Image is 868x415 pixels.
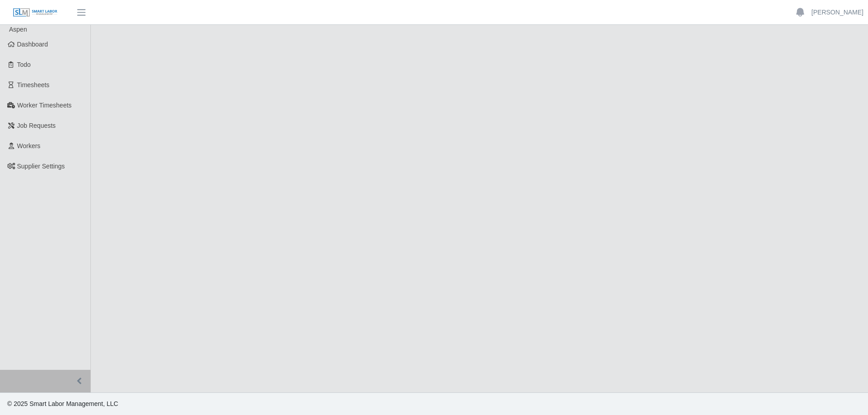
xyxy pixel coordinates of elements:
a: [PERSON_NAME] [811,8,863,17]
span: Worker Timesheets [17,102,71,109]
span: Todo [17,61,31,68]
span: © 2025 Smart Labor Management, LLC [7,400,118,407]
span: Job Requests [17,122,56,129]
span: Supplier Settings [17,163,65,170]
span: Workers [17,142,41,149]
span: Dashboard [17,41,48,48]
span: Timesheets [17,81,50,89]
img: SLM Logo [13,8,58,18]
span: Aspen [9,26,27,33]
